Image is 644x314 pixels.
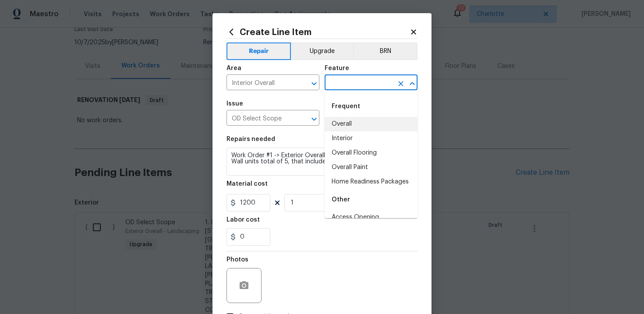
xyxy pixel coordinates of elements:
textarea: Work Order #1 -> Exterior Overall -> Home Exterior -> Demo Wall units total of 5, that includes d... [226,148,418,176]
div: Frequent [325,96,418,117]
h5: Repairs needed [226,136,275,142]
button: Upgrade [291,42,354,60]
li: Overall [325,117,418,131]
button: Open [308,113,320,125]
li: Home Readiness Packages [325,175,418,189]
li: Overall Paint [325,160,418,175]
h2: Create Line Item [226,27,410,37]
button: BRN [353,42,418,60]
h5: Feature [325,65,349,71]
li: Overall Flooring [325,146,418,160]
h5: Photos [226,257,248,263]
button: Open [308,78,320,90]
button: Clear [395,78,407,90]
button: Repair [226,42,291,60]
div: Other [325,189,418,210]
li: Access Opening [325,210,418,225]
li: Interior [325,131,418,146]
button: Close [406,78,418,90]
h5: Issue [226,101,243,107]
h5: Labor cost [226,217,260,223]
h5: Material cost [226,181,268,187]
h5: Area [226,65,241,71]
